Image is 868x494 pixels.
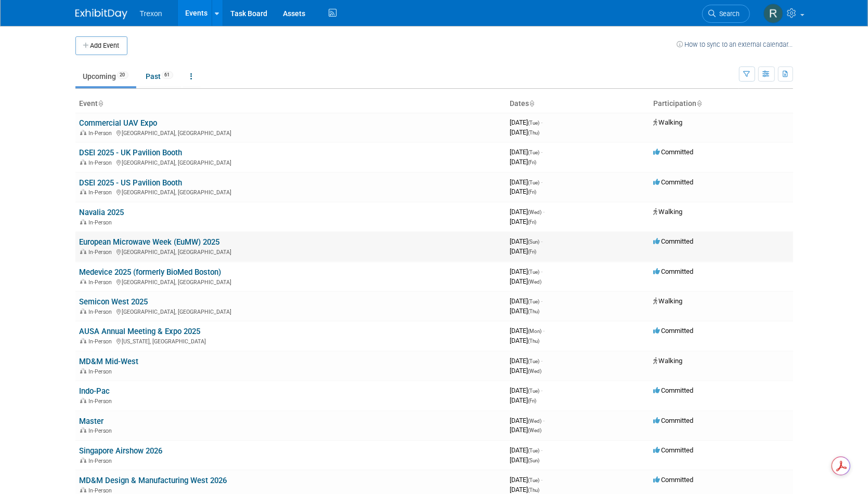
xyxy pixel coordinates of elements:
[80,249,86,254] img: In-Person Event
[510,396,537,404] span: [DATE]
[510,118,543,126] span: [DATE]
[80,128,502,137] div: [GEOGRAPHIC_DATA], [GEOGRAPHIC_DATA]
[89,279,115,286] span: In-Person
[528,418,542,424] span: (Wed)
[510,128,540,136] span: [DATE]
[89,487,115,494] span: In-Person
[541,268,543,275] span: -
[543,208,545,216] span: -
[510,247,537,255] span: [DATE]
[528,458,540,463] span: (Sun)
[89,338,115,345] span: In-Person
[528,299,540,304] span: (Tue)
[89,249,115,256] span: In-Person
[510,456,540,464] span: [DATE]
[528,279,542,285] span: (Wed)
[89,159,115,166] span: In-Person
[510,178,543,186] span: [DATE]
[80,268,222,277] a: Medevice 2025 (formerly BioMed Boston)
[543,417,545,424] span: -
[80,237,220,247] a: European Microwave Week (EuMW) 2025
[80,189,86,194] img: In-Person Event
[677,41,793,48] a: How to sync to an external calendar...
[80,130,86,135] img: In-Person Event
[528,398,537,404] span: (Fri)
[75,36,127,55] button: Add Event
[654,208,683,216] span: Walking
[80,386,110,396] a: Indo-Pac
[89,398,115,405] span: In-Person
[80,219,86,224] img: In-Person Event
[75,95,506,113] th: Event
[650,95,793,113] th: Participation
[528,477,540,483] span: (Tue)
[80,487,86,492] img: In-Person Event
[528,219,537,225] span: (Fri)
[654,148,694,156] span: Committed
[654,357,683,365] span: Walking
[510,148,543,156] span: [DATE]
[510,337,540,344] span: [DATE]
[541,446,543,454] span: -
[528,150,540,155] span: (Tue)
[75,66,136,86] a: Upcoming20
[528,328,542,334] span: (Mon)
[528,130,540,136] span: (Thu)
[80,148,183,157] a: DSEI 2025 - UK Pavilion Booth
[541,118,543,126] span: -
[510,417,545,424] span: [DATE]
[510,307,540,315] span: [DATE]
[140,9,162,18] span: Trexon
[80,337,502,345] div: [US_STATE], [GEOGRAPHIC_DATA]
[716,10,740,18] span: Search
[80,247,502,256] div: [GEOGRAPHIC_DATA], [GEOGRAPHIC_DATA]
[80,446,163,456] a: Singapore Airshow 2026
[80,188,502,196] div: [GEOGRAPHIC_DATA], [GEOGRAPHIC_DATA]
[529,99,535,108] a: Sort by Start Date
[510,476,543,484] span: [DATE]
[80,327,201,336] a: AUSA Annual Meeting & Expo 2025
[528,358,540,364] span: (Tue)
[80,357,139,366] a: MD&M Mid-West
[510,367,542,375] span: [DATE]
[528,239,540,245] span: (Sun)
[80,118,158,128] a: Commercial UAV Expo
[510,268,543,275] span: [DATE]
[510,237,543,245] span: [DATE]
[80,338,86,343] img: In-Person Event
[80,307,502,315] div: [GEOGRAPHIC_DATA], [GEOGRAPHIC_DATA]
[528,180,540,185] span: (Tue)
[654,178,694,186] span: Committed
[654,386,694,394] span: Committed
[654,417,694,424] span: Committed
[702,5,750,23] a: Search
[510,446,543,454] span: [DATE]
[541,178,543,186] span: -
[89,219,115,226] span: In-Person
[510,386,543,394] span: [DATE]
[528,428,542,433] span: (Wed)
[80,208,124,217] a: Navalia 2025
[89,458,115,464] span: In-Person
[510,208,545,216] span: [DATE]
[80,428,86,433] img: In-Person Event
[654,268,694,275] span: Committed
[510,426,542,434] span: [DATE]
[80,297,148,306] a: Semicon West 2025
[654,446,694,454] span: Committed
[510,297,543,305] span: [DATE]
[80,458,86,463] img: In-Person Event
[117,71,128,79] span: 20
[528,309,540,314] span: (Thu)
[75,9,127,19] img: ExhibitDay
[528,487,540,493] span: (Thu)
[528,249,537,255] span: (Fri)
[80,159,86,165] img: In-Person Event
[528,189,537,195] span: (Fri)
[528,448,540,453] span: (Tue)
[528,159,537,165] span: (Fri)
[510,486,540,493] span: [DATE]
[510,218,537,225] span: [DATE]
[654,118,683,126] span: Walking
[80,476,227,485] a: MD&M Design & Manufacturing West 2026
